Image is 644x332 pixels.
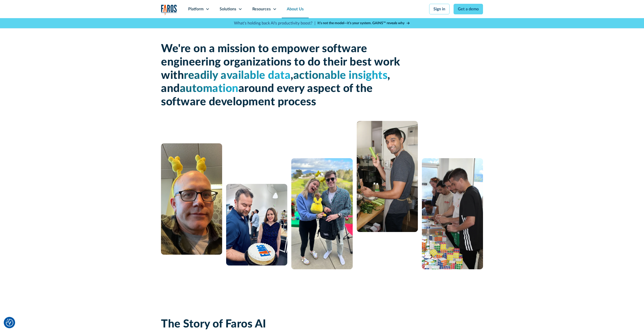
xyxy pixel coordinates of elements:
[220,6,236,12] div: Solutions
[252,6,271,12] div: Resources
[161,5,177,15] a: home
[6,319,13,326] img: Revisit consent button
[357,121,418,232] img: man cooking with celery
[6,319,13,326] button: Cookie Settings
[180,83,238,94] span: automation
[317,21,405,25] strong: It’s not the model—it’s your system. GAINS™ reveals why
[422,158,483,269] img: 5 people constructing a puzzle from Rubik's cubes
[317,21,410,26] a: It’s not the model—it’s your system. GAINS™ reveals why
[291,158,352,269] img: A man and a woman standing next to each other.
[184,70,291,81] span: readily available data
[161,143,222,255] img: A man with glasses and a bald head wearing a yellow bunny headband.
[234,20,315,26] p: What's holding back AI's productivity boost? |
[293,70,388,81] span: actionable insights
[161,5,177,15] img: Logo of the analytics and reporting company Faros.
[161,318,266,331] h2: The Story of Faros AI
[429,4,450,14] a: Sign in
[161,42,403,109] h1: We're on a mission to empower software engineering organizations to do their best work with , , a...
[188,6,204,12] div: Platform
[454,4,483,14] a: Get a demo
